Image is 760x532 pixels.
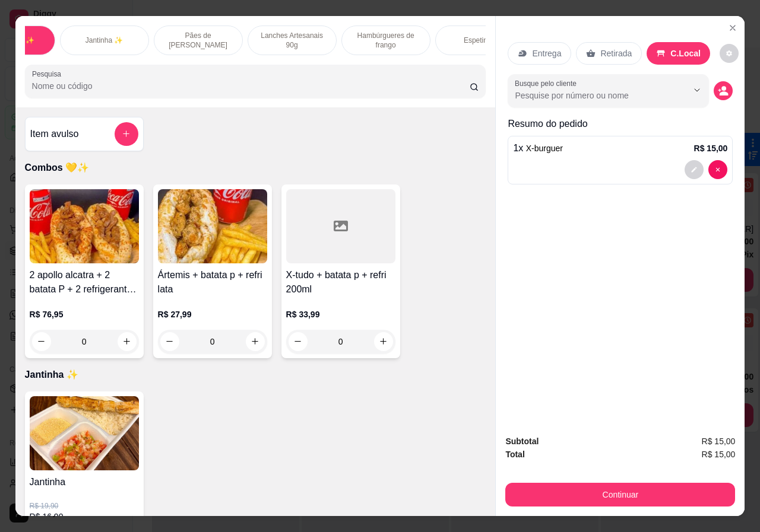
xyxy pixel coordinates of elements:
[30,475,139,489] h4: Jantinha
[685,160,704,179] button: decrease-product-quantity
[723,18,742,37] button: Close
[85,36,123,45] p: Jantinha ✨
[532,47,561,59] p: Entrega
[164,31,233,50] p: Pães de [PERSON_NAME]
[30,396,139,470] img: product-image
[158,308,267,320] p: R$ 27,99
[30,127,79,141] h4: Item avulso
[513,141,563,155] p: 1 x
[694,142,728,154] p: R$ 15,00
[505,450,524,459] strong: Total
[508,117,733,131] p: Resumo do pedido
[258,31,327,50] p: Lanches Artesanais 90g
[32,80,470,92] input: Pesquisa
[720,44,739,63] button: decrease-product-quantity
[158,268,267,297] h4: Ártemis + batata p + refri lata
[702,435,736,448] span: R$ 15,00
[464,36,495,45] p: Espetinho
[351,31,420,50] p: Hambúrgueres de frango
[526,144,563,153] span: X-burguer
[30,511,139,523] p: R$ 16,90
[670,47,701,59] p: C.Local
[286,308,395,320] p: R$ 33,99
[30,268,139,297] h4: 2 apollo alcatra + 2 batata P + 2 refrigerantes lata
[158,189,267,263] img: product-image
[515,78,581,88] label: Busque pelo cliente
[702,448,736,461] span: R$ 15,00
[115,122,138,146] button: add-separate-item
[286,268,395,297] h4: X-tudo + batata p + refri 200ml
[515,90,669,101] input: Busque pelo cliente
[505,437,539,446] strong: Subtotal
[30,501,139,511] p: R$ 19,90
[25,368,486,382] p: Jantinha ✨
[708,160,727,179] button: decrease-product-quantity
[30,189,139,263] img: product-image
[32,69,65,79] label: Pesquisa
[30,308,139,320] p: R$ 76,95
[505,483,735,506] button: Continuar
[25,161,486,175] p: Combos 💛✨
[714,81,733,100] button: decrease-product-quantity
[688,81,707,100] button: Show suggestions
[600,47,632,59] p: Retirada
